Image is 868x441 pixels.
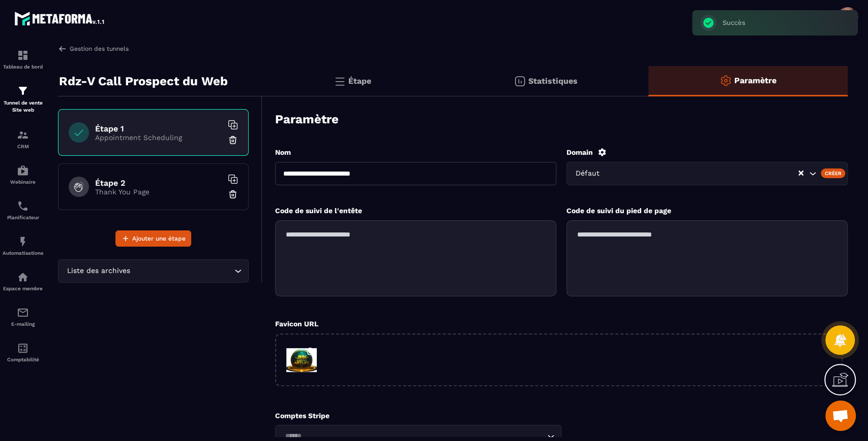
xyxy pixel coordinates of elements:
[528,76,578,86] p: Statistiques
[566,148,593,156] label: Domain
[3,77,43,121] a: formationformationTunnel de vente Site web
[3,250,43,256] p: Automatisations
[275,412,561,420] p: Comptes Stripe
[17,200,29,212] img: scheduler
[514,75,526,87] img: stats.20deebd0.svg
[798,169,803,177] button: Clear Selected
[3,99,43,114] p: Tunnel de vente Site web
[720,75,732,87] img: setting-o.ffaa8168.svg
[334,75,346,87] img: bars.0d591741.svg
[275,112,339,126] h3: Paramètre
[566,162,848,185] div: Search for option
[3,286,43,291] p: Espace membre
[3,192,43,228] a: schedulerschedulerPlanificateur
[3,144,43,149] p: CRM
[59,71,228,91] p: Rdz-V Call Prospect du Web
[573,168,609,179] span: Défaut
[17,164,29,177] img: automations
[275,148,291,156] label: Nom
[17,342,29,354] img: accountant
[17,49,29,61] img: formation
[58,44,129,53] a: Gestion des tunnels
[95,133,222,142] p: Appointment Scheduling
[821,168,846,178] div: Créer
[3,42,43,77] a: formationformationTableau de bord
[3,357,43,362] p: Comptabilité
[348,76,371,86] p: Étape
[17,85,29,97] img: formation
[65,265,132,277] span: Liste des archives
[14,9,106,27] img: logo
[825,400,856,431] a: Ouvrir le chat
[132,265,232,277] input: Search for option
[609,168,797,179] input: Search for option
[132,233,186,244] span: Ajouter une étape
[566,207,671,215] label: Code de suivi du pied de page
[95,178,222,188] h6: Étape 2
[115,230,191,247] button: Ajouter une étape
[275,320,318,328] label: Favicon URL
[3,263,43,299] a: automationsautomationsEspace membre
[58,259,249,283] div: Search for option
[3,299,43,334] a: emailemailE-mailing
[275,207,362,215] label: Code de suivi de l'entête
[3,228,43,263] a: automationsautomationsAutomatisations
[734,76,776,85] p: Paramètre
[95,188,222,196] p: Thank You Page
[3,121,43,157] a: formationformationCRM
[17,129,29,141] img: formation
[58,44,67,53] img: arrow
[3,179,43,185] p: Webinaire
[228,189,238,199] img: trash
[228,135,238,145] img: trash
[3,215,43,220] p: Planificateur
[3,64,43,70] p: Tableau de bord
[17,271,29,283] img: automations
[3,321,43,327] p: E-mailing
[3,157,43,192] a: automationsautomationsWebinaire
[95,124,222,133] h6: Étape 1
[17,235,29,248] img: automations
[17,307,29,319] img: email
[3,334,43,370] a: accountantaccountantComptabilité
